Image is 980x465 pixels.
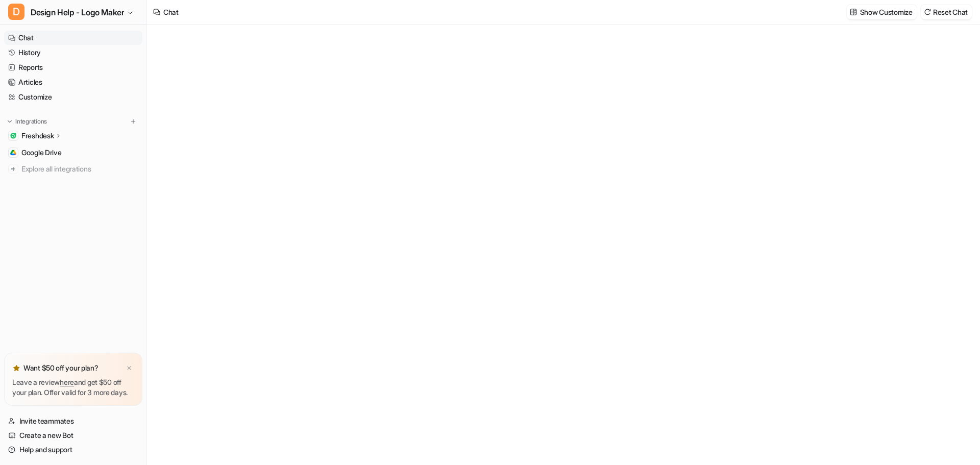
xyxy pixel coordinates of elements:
span: D [8,4,24,20]
button: Integrations [4,116,50,127]
a: Create a new Bot [4,428,142,443]
a: History [4,45,142,60]
img: star [12,364,20,372]
span: Design Help - Logo Maker [31,5,124,19]
a: Help and support [4,443,142,457]
span: Explore all integrations [21,161,138,177]
p: Freshdesk [21,131,54,141]
img: reset [924,8,931,16]
a: Explore all integrations [4,162,142,176]
button: Show Customize [847,5,917,19]
img: Google Drive [10,150,16,156]
a: Articles [4,75,142,89]
img: explore all integrations [8,164,18,174]
a: Google DriveGoogle Drive [4,145,142,160]
p: Show Customize [860,7,913,17]
img: menu_add.svg [130,118,137,125]
span: Google Drive [21,148,62,158]
button: Reset Chat [921,5,972,19]
a: Reports [4,60,142,75]
img: x [126,365,132,372]
img: expand menu [6,118,13,125]
a: Customize [4,90,142,104]
a: Invite teammates [4,414,142,428]
a: here [60,378,74,386]
p: Want $50 off your plan? [23,363,99,373]
p: Integrations [15,117,47,126]
p: Leave a review and get $50 off your plan. Offer valid for 3 more days. [12,377,134,398]
div: Chat [163,7,179,17]
img: customize [850,8,857,16]
img: Freshdesk [10,133,16,139]
a: Chat [4,31,142,45]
